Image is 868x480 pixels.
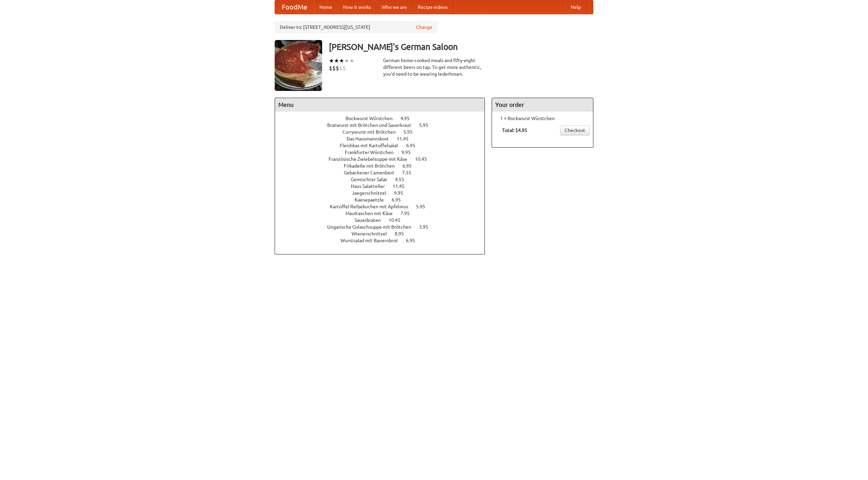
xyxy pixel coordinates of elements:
a: Kartoffel Reibekuchen mit Apfelmus 5.95 [330,204,438,209]
a: Wurstsalad mit Bauernbrot 6.95 [340,238,428,243]
a: Bockwurst Würstchen 4.95 [346,116,422,121]
a: Home [314,0,338,14]
span: Frankfurter Würstchen [345,150,400,155]
span: Bockwurst Würstchen [346,116,399,121]
span: Jaegerschnitzel [352,190,393,196]
a: Frikadelle mit Brötchen 6.95 [344,163,424,169]
span: 6.95 [392,197,408,203]
span: Gemischter Salat [351,177,394,182]
span: 9.95 [401,150,417,155]
span: 4.55 [395,177,411,182]
li: $ [342,64,346,72]
span: 10.45 [415,156,434,162]
span: 4.95 [400,116,416,121]
li: 1 × Bockwurst Würstchen [495,115,590,122]
a: Kaesepaetzle 6.95 [355,197,413,203]
li: $ [336,64,339,72]
li: ★ [349,57,354,64]
li: ★ [329,57,334,64]
a: Sauerbraten 10.45 [355,217,413,223]
span: Französische Zwiebelsuppe mit Käse [329,156,414,162]
span: 5.95 [403,129,419,135]
span: Wienerschnitzel [352,231,394,236]
a: Checkout [560,125,590,135]
span: Das Hausmannskost [347,136,396,141]
span: 7.95 [400,211,416,216]
span: Kartoffel Reibekuchen mit Apfelmus [330,204,415,209]
img: angular.jpg [275,40,322,91]
a: Ungarische Gulaschsuppe mit Brötchen 3.95 [327,224,441,230]
a: Help [565,0,586,14]
a: Bratwurst mit Brötchen und Sauerkraut 5.95 [327,122,441,128]
b: Total: $4.95 [502,128,527,133]
a: Frankfurter Würstchen 9.95 [345,150,423,155]
span: Wurstsalad mit Bauernbrot [340,238,405,243]
a: Currywurst mit Brötchen 5.95 [342,129,425,135]
span: 7.55 [402,170,418,175]
span: Currywurst mit Brötchen [342,129,402,135]
span: Bratwurst mit Brötchen und Sauerkraut [327,122,418,128]
div: German home-cooked meals and fifty-eight different beers on tap. To get more authentic, you'd nee... [383,57,485,77]
span: 6.95 [406,238,422,243]
li: $ [339,64,342,72]
a: Maultaschen mit Käse 7.95 [346,211,422,216]
a: Gebackener Camenbert 7.55 [344,170,424,175]
h4: Your order [492,98,593,112]
a: Recipe videos [412,0,453,14]
span: Fleishkas mit Kartoffelsalat [340,143,405,148]
span: 5.95 [419,122,435,128]
span: 8.95 [395,231,411,236]
li: $ [332,64,336,72]
span: Ungarische Gulaschsuppe mit Brötchen [327,224,418,230]
li: ★ [339,57,344,64]
a: Change [416,24,432,31]
a: Who we are [376,0,412,14]
span: Frikadelle mit Brötchen [344,163,401,169]
span: 10.45 [389,217,407,223]
div: Deliver to: [STREET_ADDRESS][US_STATE] [275,21,437,33]
h4: Menu [275,98,485,112]
a: Das Hausmannskost 11.45 [347,136,421,141]
span: Gebackener Camenbert [344,170,401,175]
a: Französische Zwiebelsuppe mit Käse 10.45 [329,156,439,162]
a: Gemischter Salat 4.55 [351,177,417,182]
span: 5.95 [416,204,432,209]
span: Haus Salatteller [351,184,392,189]
span: Maultaschen mit Käse [346,211,399,216]
a: FoodMe [275,0,314,14]
span: 9.95 [394,190,410,196]
span: Kaesepaetzle [355,197,391,203]
a: Wienerschnitzel 8.95 [352,231,416,236]
h3: [PERSON_NAME]'s German Saloon [329,40,593,54]
a: How it works [338,0,376,14]
li: ★ [334,57,339,64]
a: Fleishkas mit Kartoffelsalat 6.95 [340,143,428,148]
li: ★ [344,57,349,64]
li: $ [329,64,332,72]
span: 3.95 [419,224,435,230]
span: 6.95 [402,163,418,169]
span: 6.95 [406,143,422,148]
span: 11.45 [393,184,411,189]
a: Haus Salatteller 11.45 [351,184,417,189]
span: 11.45 [397,136,415,141]
span: Sauerbraten [355,217,388,223]
a: Jaegerschnitzel 9.95 [352,190,416,196]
